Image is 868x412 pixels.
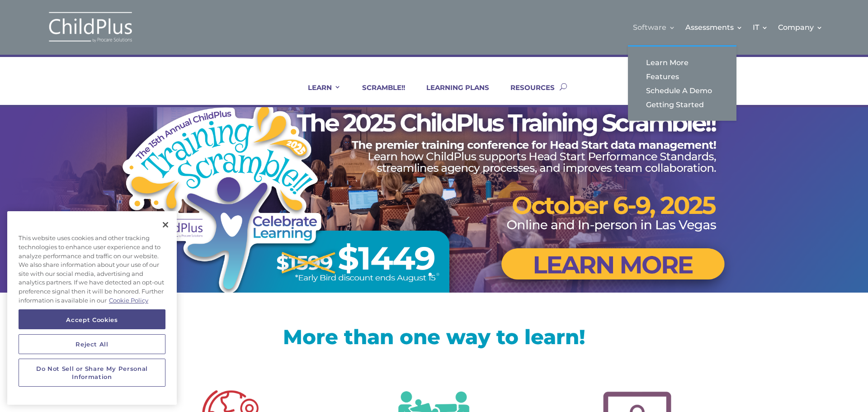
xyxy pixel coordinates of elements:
[637,84,727,98] a: Schedule A Demo
[429,273,432,276] a: 1
[351,83,405,105] a: SCRAMBLE!!
[145,327,723,351] h1: More than one way to learn!
[637,56,727,70] a: Learn More
[19,359,165,387] button: Do Not Sell or Share My Personal Information
[499,83,555,105] a: RESOURCES
[633,9,675,46] a: Software
[637,70,727,84] a: Features
[19,334,165,354] button: Reject All
[415,83,489,105] a: LEARNING PLANS
[19,310,165,330] button: Accept Cookies
[753,9,768,46] a: IT
[297,83,341,105] a: LEARN
[7,211,177,405] div: Privacy
[109,297,148,304] a: More information about your privacy, opens in a new tab
[685,9,743,46] a: Assessments
[436,273,439,276] a: 2
[637,98,727,112] a: Getting Started
[156,215,175,235] button: Close
[7,229,177,310] div: This website uses cookies and other tracking technologies to enhance user experience and to analy...
[7,211,177,405] div: Cookie banner
[778,9,823,46] a: Company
